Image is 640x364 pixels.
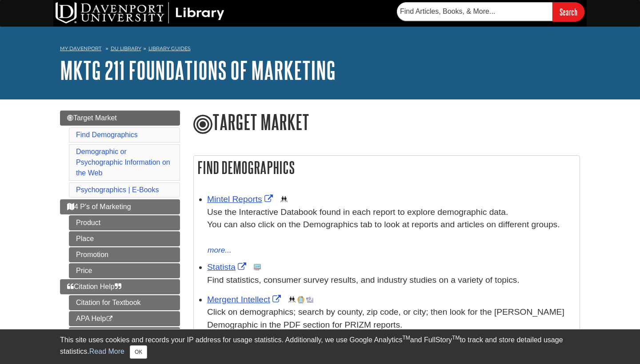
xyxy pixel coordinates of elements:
[60,56,336,84] a: MKTG 211 Foundations of Marketing
[67,114,117,122] span: Target Market
[397,2,552,21] input: Find Articles, Books, & More...
[207,262,248,272] a: Link opens in new window
[130,345,147,359] button: Close
[306,296,313,303] img: Industry Report
[69,311,180,326] a: APA Help
[207,194,275,204] a: Link opens in new window
[60,199,180,214] a: 4 P's of Marketing
[111,45,141,51] a: DU Library
[76,186,159,194] a: Psychographics | E-Books
[69,215,180,230] a: Product
[69,231,180,246] a: Place
[552,2,584,21] input: Search
[207,274,575,287] p: Find statistics, consumer survey results, and industry studies on a variety of topics.
[297,296,304,303] img: Company Information
[56,2,224,24] img: DU Library
[397,2,584,21] form: Searches DU Library's articles, books, and more
[402,335,410,341] sup: TM
[452,335,460,341] sup: TM
[76,131,138,138] a: Find Demographics
[67,283,121,290] span: Citation Help
[148,45,191,51] a: Library Guides
[280,196,288,203] img: Demographics
[60,335,580,359] div: This site uses cookies and records your IP address for usage statistics. Additionally, we use Goo...
[89,348,124,355] a: Read More
[60,45,101,52] a: My Davenport
[106,316,113,322] i: This link opens in a new window
[254,264,261,271] img: Statistics
[69,263,180,278] a: Price
[194,156,580,179] h2: Find Demographics
[76,148,170,177] a: Demographic or Psychographic Information on the Web
[193,111,580,135] h1: Target Market
[69,247,180,262] a: Promotion
[207,206,575,244] div: Use the Interactive Databook found in each report to explore demographic data. You can also click...
[207,306,575,332] div: Click on demographics; search by county, zip code, or city; then look for the [PERSON_NAME] Demog...
[60,43,580,57] nav: breadcrumb
[60,111,180,126] a: Target Market
[60,279,180,294] a: Citation Help
[67,203,131,210] span: 4 P's of Marketing
[207,295,283,304] a: Link opens in new window
[288,296,296,303] img: Demographics
[69,327,180,342] a: Citing Marketing Databases
[69,295,180,310] a: Citation for Textbook
[207,244,232,257] button: more...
